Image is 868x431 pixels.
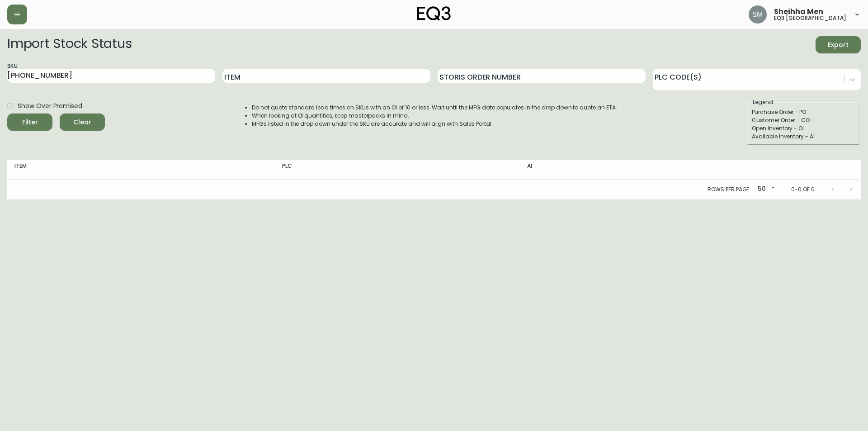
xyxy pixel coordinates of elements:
[752,108,855,116] div: Purchase Order - PO
[252,112,617,120] li: When looking at OI quantities, keep masterpacks in mind.
[60,114,105,131] button: Clear
[252,120,617,128] li: MFGs listed in the drop down under the SKU are accurate and will align with Sales Portal.
[275,160,520,180] th: PLC
[7,160,275,180] th: Item
[749,5,767,24] img: cfa6f7b0e1fd34ea0d7b164297c1067f
[7,36,132,53] h2: Import Stock Status
[774,8,823,15] span: Sheihha Men
[708,185,750,194] p: Rows per page:
[18,101,82,111] span: Show Over Promised
[417,6,451,21] img: logo
[752,98,774,106] legend: Legend
[752,124,855,133] div: Open Inventory - OI
[67,117,98,128] span: Clear
[520,160,715,180] th: AI
[816,36,861,53] button: Export
[7,114,52,131] button: Filter
[252,104,617,112] li: Do not quote standard lead times on SKUs with an OI of 10 or less. Wait until the MFG date popula...
[754,182,777,197] div: 50
[823,39,854,51] span: Export
[752,116,855,124] div: Customer Order - CO
[774,15,846,21] h5: eq3 [GEOGRAPHIC_DATA]
[791,185,815,194] p: 0-0 of 0
[752,133,855,141] div: Available Inventory - AI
